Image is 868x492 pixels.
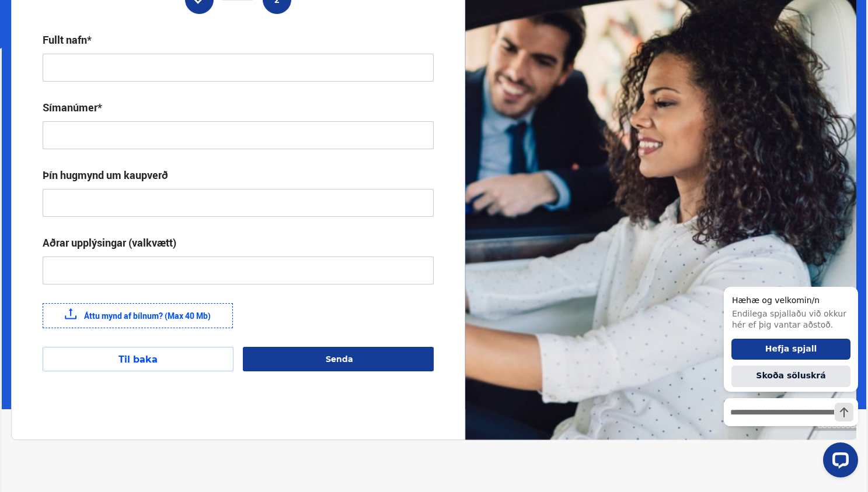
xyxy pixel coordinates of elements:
[43,347,233,371] button: Til baka
[326,354,353,364] span: Senda
[43,100,102,114] div: Símanúmer*
[43,168,168,182] div: Þín hugmynd um kaupverð
[714,265,863,487] iframe: LiveChat chat widget
[43,303,233,328] label: Áttu mynd af bílnum? (Max 40 Mb)
[43,236,176,249] div: Aðrar upplýsingar (valkvætt)
[43,33,92,47] div: Fullt nafn*
[243,347,434,371] button: Senda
